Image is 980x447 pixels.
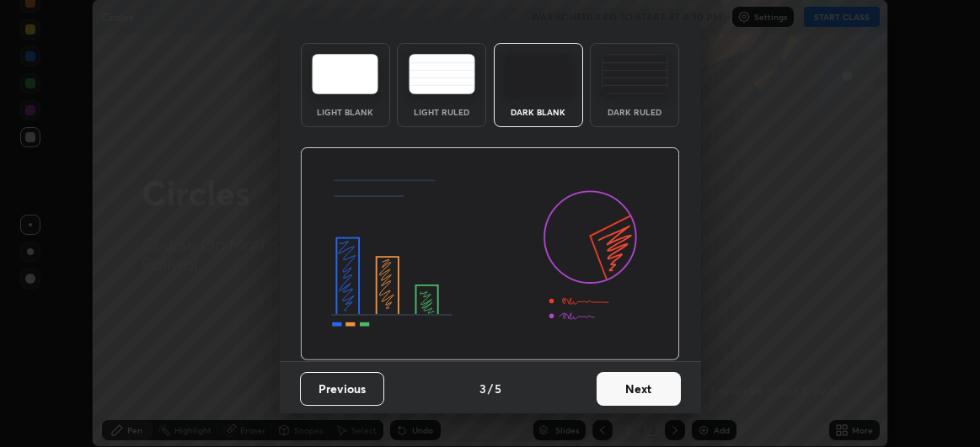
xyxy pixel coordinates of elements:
img: lightTheme.e5ed3b09.svg [312,54,378,94]
h4: 5 [495,380,501,397]
div: Light Blank [312,108,379,116]
div: Dark Ruled [601,108,668,116]
button: Previous [300,372,384,406]
div: Light Ruled [408,108,475,116]
img: lightRuledTheme.5fabf969.svg [409,54,475,94]
h4: 3 [479,380,486,397]
img: darkThemeBanner.d06ce4a2.svg [300,147,680,361]
div: Dark Blank [505,108,572,116]
button: Next [597,372,681,406]
img: darkRuledTheme.de295e13.svg [602,54,668,94]
h4: / [488,380,493,397]
img: darkTheme.f0cc69e5.svg [505,54,571,94]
